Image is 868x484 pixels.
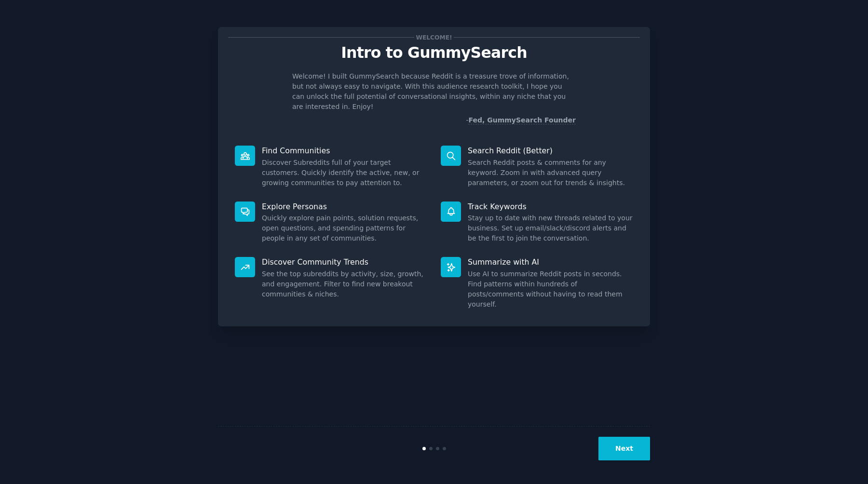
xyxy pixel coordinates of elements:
dd: See the top subreddits by activity, size, growth, and engagement. Filter to find new breakout com... [262,269,427,299]
dd: Discover Subreddits full of your target customers. Quickly identify the active, new, or growing c... [262,158,427,188]
dd: Quickly explore pain points, solution requests, open questions, and spending patterns for people ... [262,213,427,243]
a: Fed, GummySearch Founder [468,116,576,124]
dd: Search Reddit posts & comments for any keyword. Zoom in with advanced query parameters, or zoom o... [468,158,633,188]
div: - [466,115,576,125]
p: Intro to GummySearch [228,44,640,61]
button: Next [598,437,650,460]
span: Welcome! [414,32,454,42]
p: Summarize with AI [468,257,633,267]
dd: Use AI to summarize Reddit posts in seconds. Find patterns within hundreds of posts/comments with... [468,269,633,309]
p: Welcome! I built GummySearch because Reddit is a treasure trove of information, but not always ea... [292,71,576,112]
dd: Stay up to date with new threads related to your business. Set up email/slack/discord alerts and ... [468,213,633,243]
p: Explore Personas [262,202,427,212]
p: Search Reddit (Better) [468,146,633,156]
p: Discover Community Trends [262,257,427,267]
p: Find Communities [262,146,427,156]
p: Track Keywords [468,202,633,212]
